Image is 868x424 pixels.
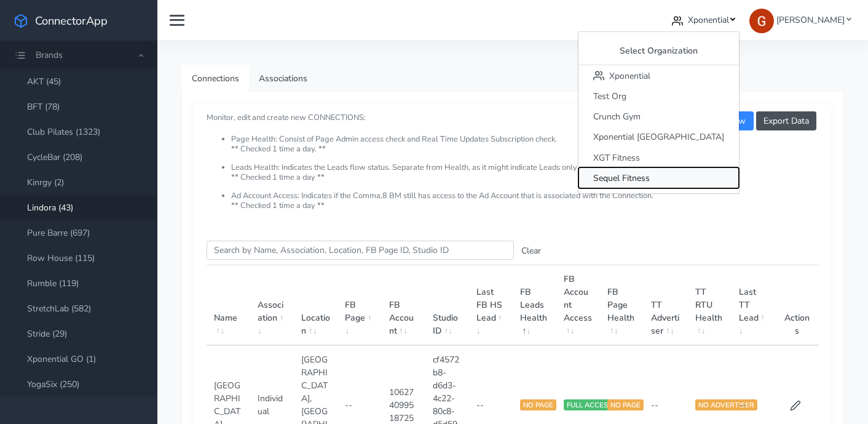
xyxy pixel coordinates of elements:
[207,102,819,210] small: Monitor, edit and create new CONNECTIONS:
[695,399,757,410] span: NO ADVERTISER
[776,14,845,26] span: [PERSON_NAME]
[207,241,514,260] input: enter text you want to search
[36,49,63,61] span: Brands
[231,135,819,163] li: Page Health: Consist of Page Admin access check and Real Time Updates Subscription check. ** Chec...
[593,111,641,122] span: Crunch Gym
[593,172,650,184] span: Sequel Fitness
[593,132,724,143] span: Xponential [GEOGRAPHIC_DATA]
[593,152,640,164] span: XGT Fitness
[337,265,381,346] th: FB Page
[514,241,548,260] button: Clear
[593,90,626,102] span: Test Org
[249,65,317,92] a: Associations
[520,399,556,410] span: NO PAGE
[744,9,856,31] a: [PERSON_NAME]
[600,265,644,346] th: FB Page Health
[688,14,729,26] span: Xponential
[667,9,740,31] a: Xponential
[207,265,250,346] th: Name
[607,399,644,410] span: NO PAGE
[231,191,819,210] li: Ad Account Access: Indicates if the Comma,8 BM still has access to the Ad Account that is associa...
[231,163,819,191] li: Leads Health: Indicates the Leads flow status. Separate from Health, as it might indicate Leads o...
[35,13,108,28] span: ConnectorApp
[469,265,513,346] th: Last FB HS Lead
[756,111,816,130] button: Export Data
[732,265,775,346] th: Last TT Lead
[250,265,294,346] th: Association
[556,265,600,346] th: FB Account Access
[564,399,615,410] span: FULL ACCESS
[578,37,739,65] div: Select Organization
[382,265,425,346] th: FB Account
[775,265,819,346] th: Actions
[513,265,556,346] th: FB Leads Health
[644,265,687,346] th: TT Advertiser
[294,265,337,346] th: Location
[749,9,774,33] img: Greg Clemmons
[688,265,732,346] th: TT RTU Health
[609,70,650,82] span: Xponential
[182,65,249,92] a: Connections
[425,265,469,346] th: Studio ID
